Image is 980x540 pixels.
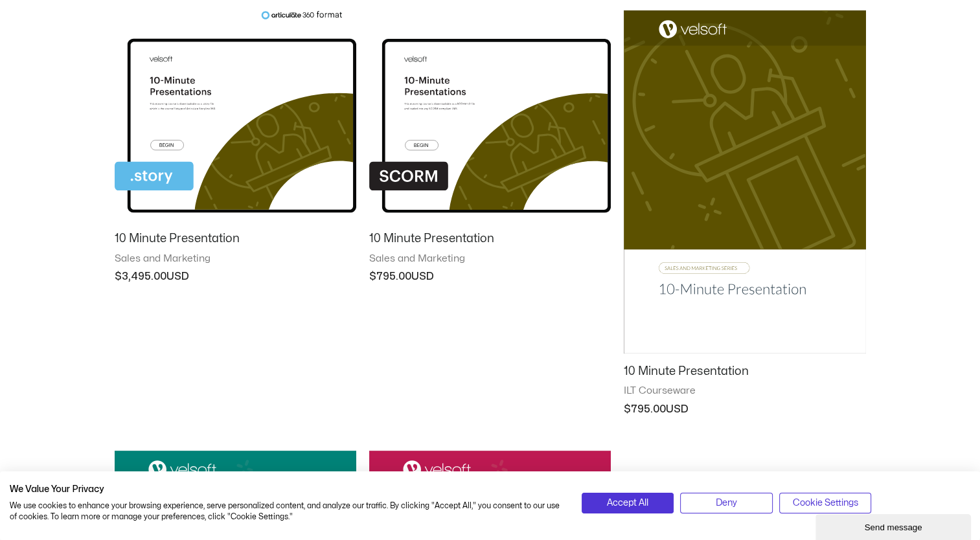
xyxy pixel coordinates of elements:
p: We use cookies to enhance your browsing experience, serve personalized content, and analyze our t... [10,501,562,523]
a: 10 Minute Presentation [369,231,611,252]
bdi: 795.00 [624,404,666,414]
span: ILT Courseware [624,385,865,398]
bdi: 3,495.00 [115,271,166,282]
span: Sales and Marketing [369,253,611,265]
span: Sales and Marketing [115,253,356,265]
span: Deny [716,496,737,510]
h2: 10 Minute Presentation [624,364,865,379]
span: $ [624,404,631,414]
button: Deny all cookies [680,493,773,513]
span: Accept All [607,496,648,510]
button: Adjust cookie preferences [779,493,872,513]
img: 10 Minute Presentation [115,10,356,221]
h2: 10 Minute Presentation [369,231,611,246]
h2: 10 Minute Presentation [115,231,356,246]
img: 10 Minute Presentation [624,10,865,354]
span: $ [369,271,376,282]
button: Accept all cookies [582,493,674,513]
h2: We Value Your Privacy [10,484,562,495]
img: 10 Minute Presentation [369,10,611,221]
bdi: 795.00 [369,271,411,282]
iframe: chat widget [815,512,974,540]
span: Cookie Settings [793,496,858,510]
a: 10 Minute Presentation [115,231,356,252]
a: 10 Minute Presentation [624,364,865,385]
span: $ [115,271,122,282]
